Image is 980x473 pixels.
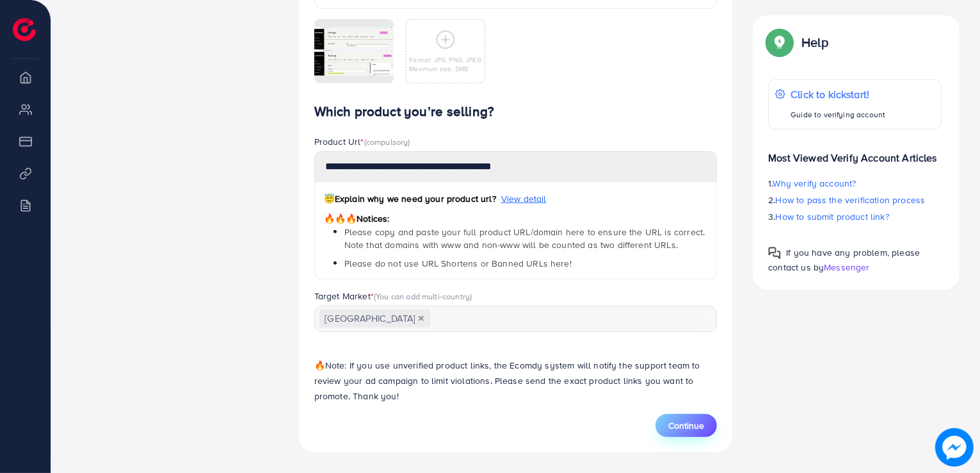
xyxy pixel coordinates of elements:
[773,177,856,190] span: Why verify account?
[314,135,410,148] label: Product Url
[791,87,885,102] p: Click to kickstart!
[324,192,335,205] span: 😇
[344,226,705,251] span: Please copy and paste your full product URL/domain here to ensure the URL is correct. Note that d...
[768,192,942,208] p: 2.
[668,419,704,432] span: Continue
[501,192,547,205] span: View detail
[418,315,424,322] button: Deselect United States
[776,194,926,206] span: How to pass the verification process
[768,247,781,260] img: Popup guide
[374,290,472,302] span: (You can add multi-country)
[801,35,828,50] p: Help
[431,309,701,329] input: Search for option
[364,136,410,147] span: (compulsory)
[324,212,357,225] span: 🔥🔥🔥
[409,64,481,73] p: Maximum size: 5MB
[768,31,791,54] img: Popup guide
[768,246,920,274] span: If you have any problem, please contact us by
[344,257,572,270] span: Please do not use URL Shortens or Banned URLs here!
[314,290,472,303] label: Target Market
[314,104,718,120] h4: Which product you’re selling?
[324,212,390,225] span: Notices:
[314,359,325,372] span: 🔥
[314,358,718,404] p: Note: If you use unverified product links, the Ecomdy system will notify the support team to revi...
[768,176,942,191] p: 1.
[768,209,942,224] p: 3.
[655,414,717,437] button: Continue
[314,27,394,76] img: img uploaded
[824,261,869,274] span: Messenger
[791,107,885,122] p: Guide to verifying account
[935,428,974,467] img: image
[409,55,481,64] p: Format: JPG, PNG, JPEG
[776,210,889,223] span: How to submit product link?
[319,310,430,328] span: [GEOGRAPHIC_DATA]
[13,18,36,41] img: logo
[324,192,496,205] span: Explain why we need your product url?
[314,306,718,332] div: Search for option
[768,140,942,165] p: Most Viewed Verify Account Articles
